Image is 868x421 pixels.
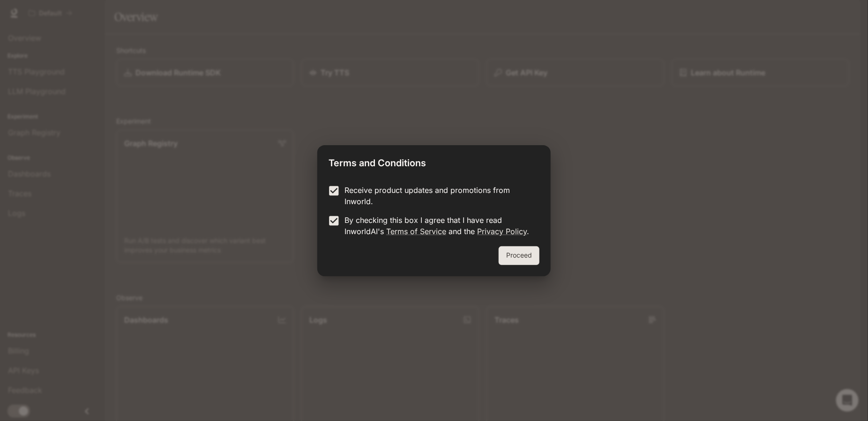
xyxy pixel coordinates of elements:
a: Terms of Service [386,227,446,236]
iframe: Intercom live chat [836,389,859,412]
h2: Terms and Conditions [317,145,551,177]
p: Receive product updates and promotions from Inworld. [344,185,532,207]
p: By checking this box I agree that I have read InworldAI's and the . [344,214,532,237]
a: Privacy Policy [477,227,527,236]
button: Proceed [499,246,539,265]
